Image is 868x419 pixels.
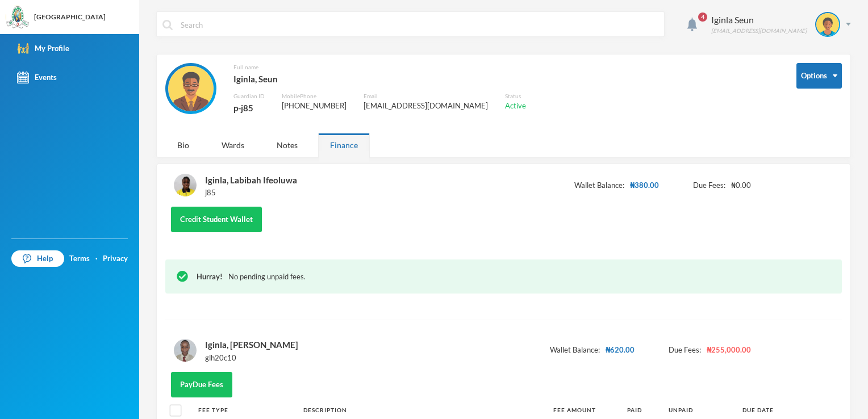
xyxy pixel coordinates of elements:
button: Options [796,63,842,89]
img: logo [6,6,29,29]
div: Status [505,92,526,100]
div: glh20c10 [205,353,298,364]
img: GUARDIAN [168,66,214,111]
input: Search [180,12,658,37]
div: Events [17,72,57,83]
div: Iginla, [PERSON_NAME] [205,337,298,352]
div: Finance [318,133,370,157]
div: Notes [265,133,310,157]
span: Due Fees: [669,345,701,356]
div: Iginla, Labibah Ifeoluwa [205,173,297,187]
div: p-j85 [233,100,265,115]
div: Active [505,100,526,112]
div: j85 [205,187,297,199]
div: [EMAIL_ADDRESS][DOMAIN_NAME] [364,100,488,112]
div: My Profile [17,43,69,55]
div: [GEOGRAPHIC_DATA] [34,12,106,22]
img: STUDENT [174,339,197,362]
button: Credit Student Wallet [171,207,262,232]
span: Hurray! [197,272,223,281]
a: Terms [69,253,90,265]
div: Iginla, Seun [233,72,526,86]
img: STUDENT [816,13,839,36]
button: PayDue Fees [171,372,232,397]
span: Wallet Balance: [574,180,624,191]
div: Full name [233,63,526,72]
span: ₦380.00 [630,180,659,191]
div: · [95,253,98,265]
div: Iginla Seun [711,13,807,27]
span: Wallet Balance: [550,345,600,356]
span: 4 [698,12,707,22]
span: ₦620.00 [606,345,635,356]
div: Email [364,92,488,100]
div: Wards [210,133,256,157]
div: [EMAIL_ADDRESS][DOMAIN_NAME] [711,27,807,35]
span: ₦0.00 [731,180,751,191]
img: search [162,20,173,30]
div: Mobile Phone [282,92,347,100]
img: ! [177,271,188,282]
div: Bio [165,133,201,157]
div: [PHONE_NUMBER] [282,100,347,112]
a: Privacy [103,253,128,265]
div: No pending unpaid fees. [197,271,831,283]
div: Guardian ID [233,92,265,100]
span: ₦255,000.00 [707,345,751,356]
img: STUDENT [174,174,197,196]
span: Due Fees: [693,180,725,191]
a: Help [11,250,64,267]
